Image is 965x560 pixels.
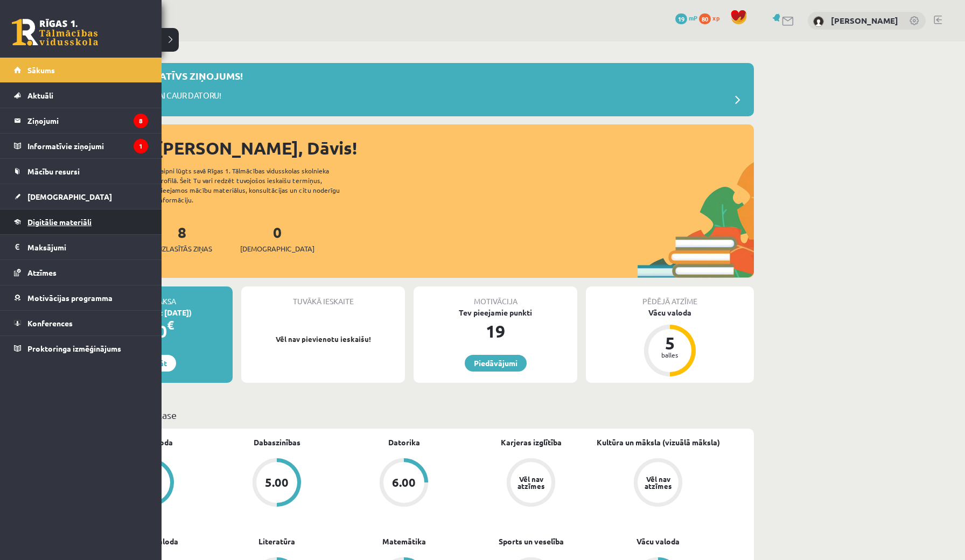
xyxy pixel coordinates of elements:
div: 5.00 [265,477,289,488]
span: 19 [675,13,687,24]
a: Jauns informatīvs ziņojums! Ieskaites drīkst pildīt TIKAI CAUR DATORU! [70,68,749,111]
legend: Informatīvie ziņojumi [27,134,148,158]
div: Vācu valoda [586,307,754,318]
a: Ziņojumi8 [14,108,148,133]
a: Proktoringa izmēģinājums [14,336,148,361]
a: Mācību resursi [14,159,148,184]
a: Datorika [388,437,420,448]
span: Digitālie materiāli [27,217,92,227]
a: Vēl nav atzīmes [595,458,722,509]
div: Vēl nav atzīmes [643,475,673,489]
span: € [167,317,174,333]
a: Maksājumi [14,235,148,260]
a: 8Neizlasītās ziņas [152,222,212,254]
p: Vēl nav pievienotu ieskaišu! [247,334,400,345]
a: [DEMOGRAPHIC_DATA] [14,184,148,209]
div: [PERSON_NAME], Dāvis! [156,135,754,161]
a: Digitālie materiāli [14,209,148,234]
a: Konferences [14,311,148,335]
a: [PERSON_NAME] [831,15,898,26]
span: Konferences [27,318,73,328]
span: xp [712,13,719,22]
a: 5.00 [213,458,340,509]
i: 8 [134,114,148,128]
span: Sākums [27,65,55,75]
div: Laipni lūgts savā Rīgas 1. Tālmācības vidusskolas skolnieka profilā. Šeit Tu vari redzēt tuvojošo... [157,166,359,205]
div: 5 [654,334,686,352]
span: Atzīmes [27,268,57,277]
a: Vācu valoda [637,536,680,547]
span: Proktoringa izmēģinājums [27,344,121,353]
a: Matemātika [382,536,426,547]
a: 80 xp [699,13,725,22]
a: Informatīvie ziņojumi1 [14,134,148,158]
div: Tev pieejamie punkti [414,307,577,318]
span: Neizlasītās ziņas [152,243,212,254]
a: Piedāvājumi [465,355,527,372]
div: Pēdējā atzīme [586,286,754,307]
div: 19 [414,318,577,344]
a: Aktuāli [14,83,148,108]
a: Motivācijas programma [14,285,148,310]
p: Mācību plāns 10.b2 klase [69,408,750,422]
a: 0[DEMOGRAPHIC_DATA] [240,222,314,254]
a: Karjeras izglītība [501,437,562,448]
span: 80 [699,13,711,24]
span: [DEMOGRAPHIC_DATA] [27,192,112,201]
i: 1 [134,139,148,153]
div: Vēl nav atzīmes [516,475,546,489]
div: Motivācija [414,286,577,307]
div: Tuvākā ieskaite [241,286,405,307]
a: Atzīmes [14,260,148,285]
a: Vēl nav atzīmes [467,458,595,509]
div: balles [654,352,686,358]
a: Sports un veselība [499,536,564,547]
div: 6.00 [392,477,416,488]
legend: Maksājumi [27,235,148,260]
a: Rīgas 1. Tālmācības vidusskola [12,19,98,46]
a: 6.00 [340,458,467,509]
a: Literatūra [258,536,295,547]
img: Dāvis Podnieks [813,16,824,27]
span: mP [689,13,697,22]
a: Vācu valoda 5 balles [586,307,754,378]
a: Sākums [14,58,148,82]
span: [DEMOGRAPHIC_DATA] [240,243,314,254]
p: Jauns informatīvs ziņojums! [86,68,243,83]
span: Motivācijas programma [27,293,113,303]
a: Kultūra un māksla (vizuālā māksla) [597,437,720,448]
span: Aktuāli [27,90,53,100]
a: Dabaszinības [254,437,300,448]
a: 19 mP [675,13,697,22]
legend: Ziņojumi [27,108,148,133]
span: Mācību resursi [27,166,80,176]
